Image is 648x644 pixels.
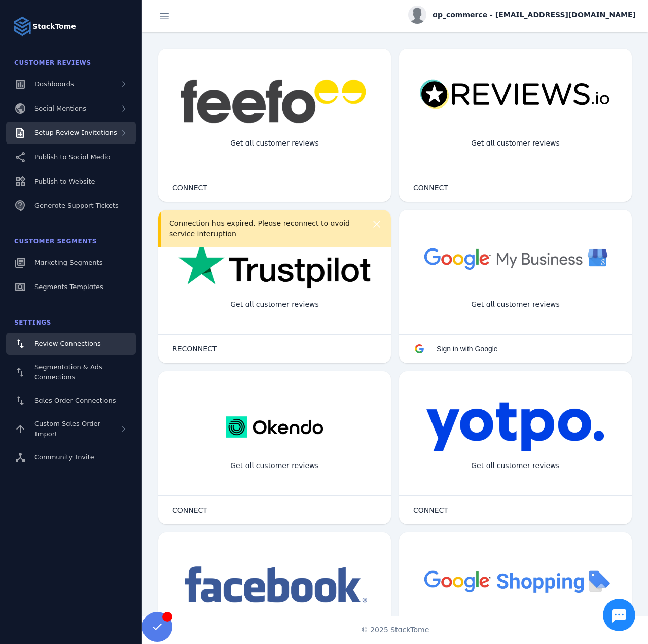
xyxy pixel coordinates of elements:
span: RECONNECT [172,345,217,352]
span: Segmentation & Ads Connections [34,363,102,381]
span: Customer Segments [14,238,97,245]
div: Import Products from Google [455,614,575,640]
img: facebook.png [178,563,371,608]
span: CONNECT [413,507,448,514]
span: © 2025 StackTome [361,625,429,635]
img: feefo.png [178,79,371,124]
button: RECONNECT [162,339,227,359]
span: Custom Sales Order Import [34,420,100,438]
button: CONNECT [403,500,458,520]
button: CONNECT [162,500,218,520]
img: profile.jpg [408,6,426,24]
img: Logo image [12,16,32,37]
span: Publish to Website [34,177,95,185]
div: Get all customer reviews [222,452,327,479]
span: Community Invite [34,453,94,461]
img: okendo.webp [226,402,323,452]
span: Setup Review Invitations [34,129,117,136]
div: Get all customer reviews [463,130,568,157]
img: googlebusiness.png [419,240,611,276]
span: ap_commerce - [EMAIL_ADDRESS][DOMAIN_NAME] [433,10,636,20]
span: Publish to Social Media [34,153,111,161]
a: Sales Order Connections [6,389,136,412]
button: ap_commerce - [EMAIL_ADDRESS][DOMAIN_NAME] [408,6,636,24]
img: yotpo.png [426,402,605,452]
a: Segments Templates [6,276,136,298]
span: CONNECT [172,184,207,191]
span: Segments Templates [34,283,103,291]
div: Get all customer reviews [463,452,568,479]
span: Review Connections [34,340,101,347]
img: trustpilot.png [178,240,371,290]
span: CONNECT [413,184,448,191]
a: Community Invite [6,446,136,469]
span: Sales Order Connections [34,397,116,404]
span: Dashboards [34,80,74,88]
a: Review Connections [6,333,136,355]
a: Generate Support Tickets [6,195,136,217]
span: Customer Reviews [14,59,91,66]
span: CONNECT [172,507,207,514]
span: Generate Support Tickets [34,202,119,209]
span: Settings [14,319,51,326]
div: Get all customer reviews [222,130,327,157]
button: CONNECT [403,177,458,198]
div: Get all customer reviews [463,291,568,318]
span: Social Mentions [34,104,86,112]
a: Marketing Segments [6,252,136,274]
span: Sign in with Google [437,345,498,353]
a: Publish to Website [6,170,136,193]
img: googleshopping.png [419,563,611,599]
span: Marketing Segments [34,259,102,266]
div: Get all customer reviews [222,291,327,318]
div: Connection has expired. Please reconnect to avoid service interuption [169,218,362,239]
button: Sign in with Google [403,339,508,359]
strong: StackTome [32,21,76,32]
a: Segmentation & Ads Connections [6,357,136,387]
a: Publish to Social Media [6,146,136,168]
button: CONNECT [162,177,218,198]
img: reviewsio.svg [419,79,611,110]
